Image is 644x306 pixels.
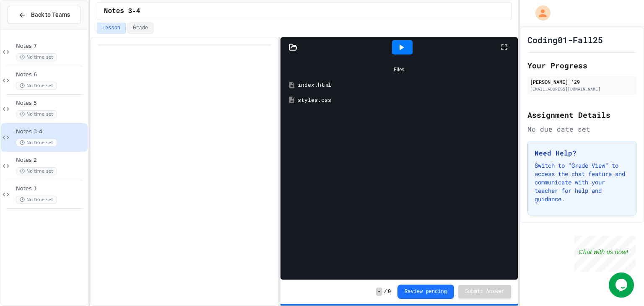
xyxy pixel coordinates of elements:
[16,157,86,164] span: Notes 2
[388,288,391,295] span: 0
[16,110,57,118] span: No time set
[16,82,57,90] span: No time set
[104,6,140,16] span: Notes 3-4
[16,71,86,78] span: Notes 6
[530,86,634,92] div: [EMAIL_ADDRESS][DOMAIN_NAME]
[16,43,86,50] span: Notes 7
[16,139,57,147] span: No time set
[8,6,81,24] button: Back to Teams
[16,128,86,135] span: Notes 3-4
[16,196,57,204] span: No time set
[16,100,86,107] span: Notes 5
[465,288,504,295] span: Submit Answer
[530,78,634,86] div: [PERSON_NAME] '29
[16,185,86,192] span: Notes 1
[31,10,70,19] span: Back to Teams
[127,23,153,34] button: Grade
[527,3,553,23] div: My Account
[535,161,629,203] p: Switch to "Grade View" to access the chat feature and communicate with your teacher for help and ...
[574,236,636,272] iframe: chat widget
[285,62,513,78] div: Files
[298,96,512,104] div: styles.css
[376,288,382,296] span: -
[16,167,57,175] span: No time set
[298,81,512,89] div: index.html
[527,109,636,121] h2: Assignment Details
[458,285,511,298] button: Submit Answer
[527,60,636,71] h2: Your Progress
[535,148,629,158] h3: Need Help?
[97,23,126,34] button: Lesson
[397,285,454,299] button: Review pending
[609,272,636,298] iframe: chat widget
[527,34,603,46] h1: Coding01-Fall25
[16,53,57,61] span: No time set
[384,288,387,295] span: /
[527,124,636,134] div: No due date set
